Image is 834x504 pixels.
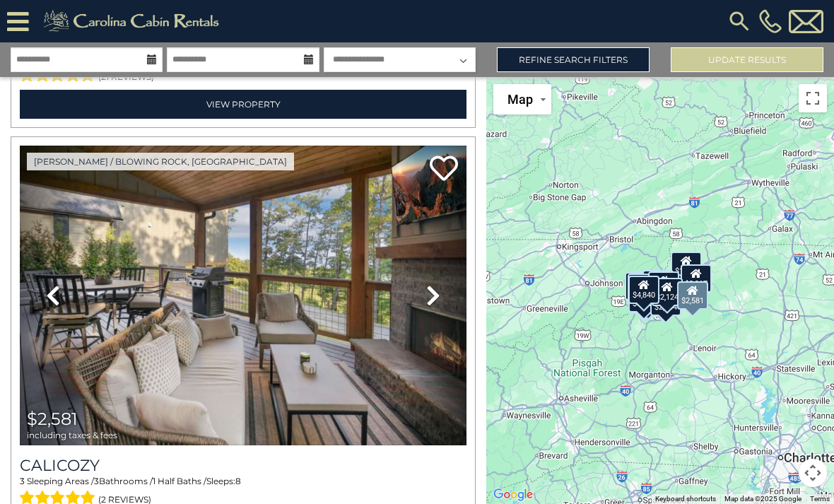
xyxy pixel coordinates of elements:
[671,47,823,72] button: Update Results
[20,476,25,486] span: 3
[490,486,536,504] a: Open this area in Google Maps (opens a new window)
[27,409,78,429] span: $2,581
[27,153,294,170] a: [PERSON_NAME] / Blowing Rock, [GEOGRAPHIC_DATA]
[799,459,827,487] button: Map camera controls
[727,8,752,34] img: search-regular.svg
[799,84,827,112] button: Toggle fullscreen view
[677,281,708,310] div: $2,581
[235,476,241,486] span: 8
[628,274,659,302] div: $3,035
[648,271,679,300] div: $4,528
[20,90,466,119] a: View Property
[20,456,466,475] a: Calicozy
[724,495,801,503] span: Map data ©2025 Google
[671,252,702,280] div: $1,750
[652,278,683,306] div: $2,124
[490,486,536,504] img: Google
[94,476,99,486] span: 3
[756,9,785,33] a: [PHONE_NUMBER]
[153,476,206,486] span: 1 Half Baths /
[27,430,117,440] span: including taxes & fees
[36,7,231,35] img: Khaki-logo.png
[507,92,533,107] span: Map
[430,154,458,184] a: Add to favorites
[810,495,830,503] a: Terms (opens in new tab)
[493,84,551,115] button: Change map style
[628,276,659,304] div: $4,840
[20,146,466,445] img: thumbnail_167084347.jpeg
[497,47,650,72] a: Refine Search Filters
[642,270,674,298] div: $2,860
[655,494,716,504] button: Keyboard shortcuts
[625,272,656,300] div: $3,410
[681,264,712,293] div: $2,917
